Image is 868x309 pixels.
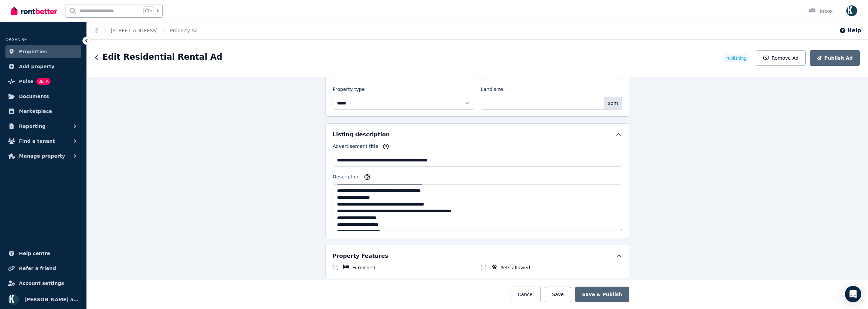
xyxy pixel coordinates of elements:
span: Refer a friend [19,264,56,272]
img: Omid Ferdowsian as trustee for The Ferdowsian Trust [846,5,857,16]
label: Furnished [352,264,375,271]
img: Omid Ferdowsian as trustee for The Ferdowsian Trust [8,294,19,305]
span: Add property [19,62,55,71]
span: Documents [19,92,49,100]
label: Land size [481,86,503,95]
h5: Listing description [333,131,390,139]
span: ORGANISE [5,37,27,42]
a: Documents [5,90,81,103]
nav: Breadcrumb [87,22,206,39]
a: [STREET_ADDRESS] [111,28,158,33]
button: Save [545,287,571,302]
button: Manage property [5,149,81,163]
span: Pulse [19,77,34,85]
span: Publishing [726,56,746,61]
a: Marketplace [5,104,81,118]
label: Description [333,173,360,183]
span: Find a tenant [19,137,55,145]
label: Advertisement title [333,143,378,152]
a: PulseBETA [5,75,81,88]
span: Help centre [19,249,50,257]
label: Pets allowed [500,264,530,271]
h1: Edit Residential Rental Ad [102,52,222,62]
span: Ctrl [143,6,154,15]
a: Properties [5,45,81,58]
button: Cancel [511,287,541,302]
span: Reporting [19,122,45,130]
span: Account settings [19,279,64,287]
span: BETA [36,78,51,85]
button: Save & Publish [575,287,629,302]
span: Manage property [19,152,65,160]
img: RentBetter [11,6,57,16]
a: Account settings [5,276,81,290]
button: Help [839,26,861,35]
h5: Property Features [333,252,388,260]
button: Publish Ad [810,50,860,66]
a: Help centre [5,247,81,260]
span: k [157,8,159,14]
span: Properties [19,47,47,56]
label: Property type [333,86,365,95]
span: Marketplace [19,107,52,115]
a: Refer a friend [5,262,81,275]
button: Remove Ad [756,50,806,66]
a: Add property [5,60,81,73]
button: Find a tenant [5,134,81,148]
a: Property Ad [170,28,198,33]
span: [PERSON_NAME] as trustee for The Ferdowsian Trust [24,295,78,304]
div: Inbox [809,8,833,15]
div: Open Intercom Messenger [845,286,861,302]
button: Reporting [5,119,81,133]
